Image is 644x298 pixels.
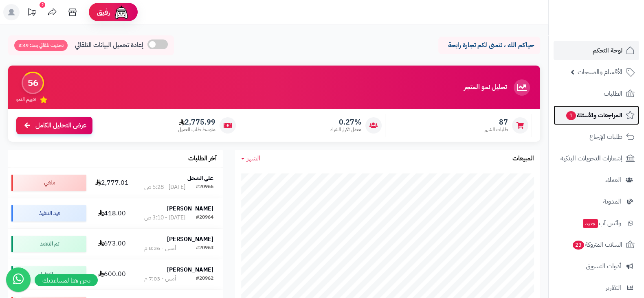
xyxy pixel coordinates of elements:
[566,111,576,120] span: 1
[582,217,621,229] span: وآتس آب
[565,110,622,121] span: المراجعات والأسئلة
[554,105,639,125] a: المراجعات والأسئلة1
[196,183,213,191] div: #20966
[188,155,217,162] h3: آخر الطلبات
[593,45,622,56] span: لوحة التحكم
[512,155,534,162] h3: المبيعات
[241,154,260,163] a: الشهر
[484,126,508,133] span: طلبات الشهر
[187,174,213,182] strong: علي الشخل
[583,219,598,228] span: جديد
[572,239,622,250] span: السلات المتروكة
[75,41,143,50] span: إعادة تحميل البيانات التلقائي
[560,153,622,164] span: إشعارات التحويلات البنكية
[144,275,176,283] div: أمس - 7:03 م
[178,126,215,133] span: متوسط طلب العميل
[196,275,213,283] div: #20962
[90,198,135,228] td: 418.00
[554,127,639,147] a: طلبات الإرجاع
[16,117,92,134] a: عرض التحليل الكامل
[554,170,639,190] a: العملاء
[606,282,621,294] span: التقارير
[484,118,508,127] span: 87
[90,259,135,289] td: 600.00
[90,168,135,198] td: 2,777.01
[586,261,621,272] span: أدوات التسويق
[144,183,185,191] div: [DATE] - 5:28 ص
[603,196,621,207] span: المدونة
[554,278,639,298] a: التقارير
[144,214,185,222] div: [DATE] - 3:10 ص
[11,266,86,283] div: تم التنفيذ
[554,149,639,168] a: إشعارات التحويلات البنكية
[178,118,215,127] span: 2,775.99
[554,213,639,233] a: وآتس آبجديد
[11,205,86,221] div: قيد التنفيذ
[16,96,36,103] span: تقييم النمو
[604,88,622,99] span: الطلبات
[578,66,622,78] span: الأقسام والمنتجات
[167,235,213,243] strong: [PERSON_NAME]
[113,4,130,20] img: ai-face.png
[196,214,213,222] div: #20964
[22,4,42,22] a: تحديثات المنصة
[589,23,636,40] img: logo-2.png
[330,126,361,133] span: معدل تكرار الشراء
[35,121,86,130] span: عرض التحليل الكامل
[90,229,135,259] td: 673.00
[144,244,176,252] div: أمس - 8:36 م
[330,118,361,127] span: 0.27%
[444,41,534,50] p: حياكم الله ، نتمنى لكم تجارة رابحة
[573,241,584,250] span: 23
[40,2,45,8] div: 2
[605,174,621,186] span: العملاء
[554,256,639,276] a: أدوات التسويق
[167,204,213,213] strong: [PERSON_NAME]
[589,131,622,142] span: طلبات الإرجاع
[554,41,639,60] a: لوحة التحكم
[554,84,639,103] a: الطلبات
[97,7,110,17] span: رفيق
[167,265,213,274] strong: [PERSON_NAME]
[554,235,639,254] a: السلات المتروكة23
[247,153,260,163] span: الشهر
[196,244,213,252] div: #20963
[11,236,86,252] div: تم التنفيذ
[554,192,639,211] a: المدونة
[11,175,86,191] div: ملغي
[14,40,68,51] span: تحديث تلقائي بعد: 3:49
[464,84,507,91] h3: تحليل نمو المتجر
